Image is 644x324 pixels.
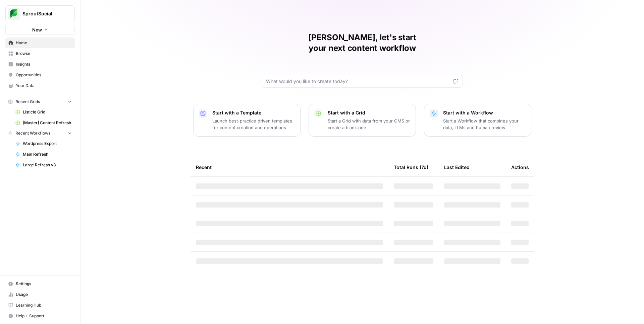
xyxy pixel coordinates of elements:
[5,48,75,59] a: Browse
[12,117,75,128] a: [Master] Content Refresh
[15,130,50,136] span: Recent Workflows
[16,72,72,78] span: Opportunities
[309,104,416,137] button: Start with a GridStart a Grid with data from your CMS or create a blank one
[16,61,72,67] span: Insights
[5,128,75,138] button: Recent Workflows
[5,278,75,289] a: Settings
[16,281,72,287] span: Settings
[12,149,75,160] a: Main Refresh
[16,83,72,89] span: Your Data
[262,32,463,54] h1: [PERSON_NAME], let's start your next content workflow
[16,302,72,308] span: Learning Hub
[32,26,42,33] span: New
[16,40,72,46] span: Home
[212,117,295,131] p: Launch best-practice driven templates for content creation and operations
[443,109,526,116] p: Start with a Workflow
[15,99,40,105] span: Recent Grids
[5,59,75,70] a: Insights
[5,80,75,91] a: Your Data
[8,8,20,20] img: SproutSocial Logo
[16,292,72,298] span: Usage
[328,109,410,116] p: Start with a Grid
[5,97,75,107] button: Recent Grids
[12,138,75,149] a: Wordpress Export
[23,151,72,157] span: Main Refresh
[5,37,75,48] a: Home
[12,160,75,170] a: Large Refresh v3
[196,158,383,176] div: Recent
[16,51,72,57] span: Browse
[5,289,75,300] a: Usage
[212,109,295,116] p: Start with a Template
[444,158,470,176] div: Last Edited
[5,70,75,80] a: Opportunities
[12,107,75,117] a: Listicle Grid
[193,104,301,137] button: Start with a TemplateLaunch best-practice driven templates for content creation and operations
[5,300,75,311] a: Learning Hub
[5,25,75,35] button: New
[23,109,72,115] span: Listicle Grid
[424,104,531,137] button: Start with a WorkflowStart a Workflow that combines your data, LLMs and human review
[394,158,428,176] div: Total Runs (7d)
[23,162,72,168] span: Large Refresh v3
[511,158,529,176] div: Actions
[328,117,410,131] p: Start a Grid with data from your CMS or create a blank one
[23,141,72,147] span: Wordpress Export
[443,117,526,131] p: Start a Workflow that combines your data, LLMs and human review
[16,313,72,319] span: Help + Support
[266,78,450,85] input: What would you like to create today?
[23,120,72,126] span: [Master] Content Refresh
[22,10,63,17] span: SproutSocial
[5,311,75,321] button: Help + Support
[5,5,75,22] button: Workspace: SproutSocial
